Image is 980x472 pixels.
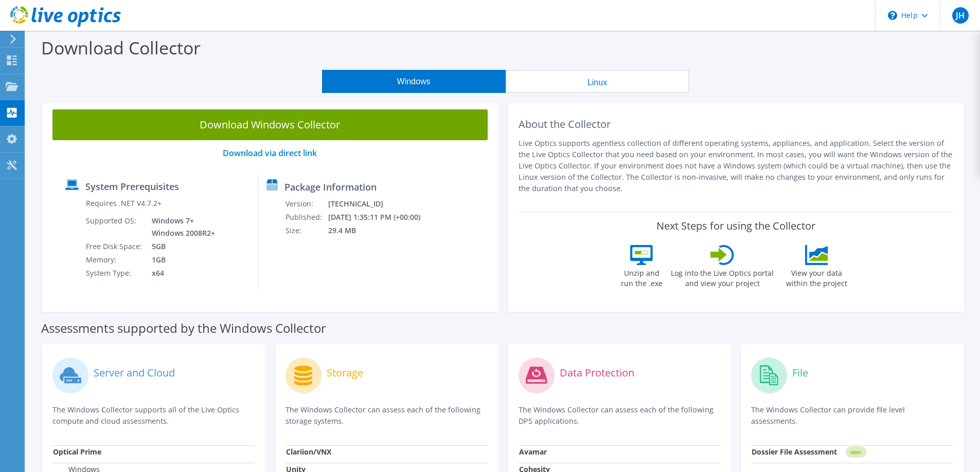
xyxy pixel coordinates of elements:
[94,368,175,378] label: Server and Cloud
[752,447,837,457] strong: Dossier File Assessment
[519,118,954,130] h2: About the Collector
[560,368,634,378] label: Data Protection
[53,447,101,457] strong: Optical Prime
[223,147,317,159] a: Download via direct link
[144,214,217,240] td: Windows 7+ Windows 2008R2+
[144,267,217,280] td: x64
[322,70,506,93] button: Windows
[506,70,689,93] button: Linux
[792,368,808,378] label: File
[656,220,815,232] label: Next Steps for using the Collector
[85,267,144,280] td: System Type:
[86,198,162,209] label: Requires .NET V4.7.2+
[85,181,179,192] label: System Prerequisites
[328,224,434,237] td: 29.4 MB
[285,211,328,224] td: Published:
[285,197,328,211] td: Version:
[144,240,217,253] td: 5GB
[779,265,853,289] label: View your data within the project
[618,265,665,289] label: Unzip and run the .exe
[85,253,144,267] td: Memory:
[286,447,331,457] strong: Clariion/VNX
[888,11,897,20] svg: \n
[85,214,144,240] td: Supported OS:
[519,138,954,194] p: Live Optics supports agentless collection of different operating systems, appliances, and applica...
[328,211,434,224] td: [DATE] 1:35:11 PM (+00:00)
[519,447,547,457] strong: Avamar
[670,265,774,289] label: Log into the Live Optics portal and view your project
[85,240,144,253] td: Free Disk Space:
[328,197,434,211] td: [TECHNICAL_ID]
[52,404,255,427] p: The Windows Collector supports all of the Live Optics compute and cloud assessments.
[52,109,488,140] a: Download Windows Collector
[286,404,488,427] p: The Windows Collector can assess each of the following storage systems.
[851,449,861,455] tspan: NEW!
[751,404,953,427] p: The Windows Collector can provide file level assessments.
[327,368,363,378] label: Storage
[41,323,326,333] label: Assessments supported by the Windows Collector
[144,253,217,267] td: 1GB
[952,7,969,24] span: JH
[284,182,377,192] label: Package Information
[519,404,721,427] p: The Windows Collector can assess each of the following DPS applications.
[41,36,201,60] label: Download Collector
[285,224,328,237] td: Size:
